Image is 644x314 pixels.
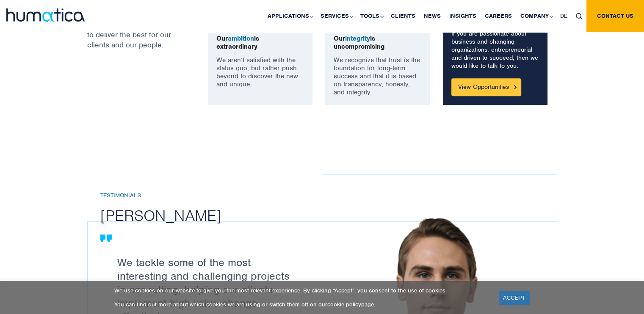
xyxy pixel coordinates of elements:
[6,8,85,22] img: logo
[327,301,361,308] a: cookie policy
[228,34,254,43] span: ambition
[499,291,530,305] a: ACCEPT
[514,85,517,89] img: Button
[114,287,488,294] p: We use cookies on our website to give you the most relevant experience. By clicking “Accept”, you...
[100,192,334,199] h6: Testimonials
[100,206,334,225] h2: [PERSON_NAME]
[216,35,304,51] p: Our is extraordinary
[114,301,488,308] p: You can find out more about which cookies we are using or switch them off on our page.
[345,34,370,43] span: integrity
[451,78,521,96] a: View Opportunities
[576,13,582,19] img: search_icon
[334,56,422,96] p: We recognize that trust is the foundation for long-term success and that it is based on transpare...
[451,30,539,70] p: If you are passionate about business and changing organizations, entrepreneurial and driven to su...
[216,56,304,88] p: We aren’t satisfied with the status quo, but rather push beyond to discover the new and unique.
[560,12,567,19] span: DE
[334,35,422,51] p: Our is uncompromising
